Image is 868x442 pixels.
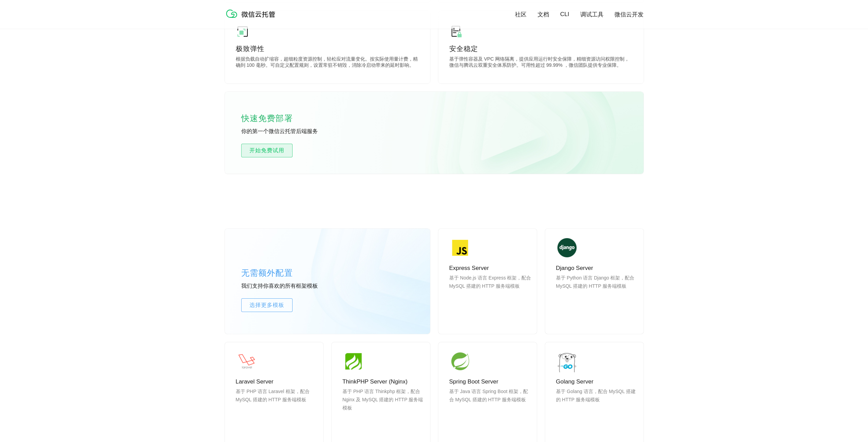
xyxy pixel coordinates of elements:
[449,56,633,70] p: 基于弹性容器及 VPC 网络隔离，提供应用运行时安全保障，精细资源访问权限控制，微信与腾讯云双重安全体系防护。可用性超过 99.99% ，微信团队提供专业保障。
[449,387,531,420] p: 基于 Java 语言 Spring Boot 框架，配合 MySQL 搭建的 HTTP 服务端模板
[236,44,419,53] p: 极致弹性
[449,274,531,307] p: 基于 Node.js 语言 Express 框架，配合 MySQL 搭建的 HTTP 服务端模板
[515,11,527,18] a: 社区
[556,378,638,386] p: Golang Server
[449,378,531,386] p: Spring Boot Server
[241,112,310,125] p: 快速免费部署
[236,387,318,420] p: 基于 PHP 语言 Laravel 框架，配合 MySQL 搭建的 HTTP 服务端模板
[556,264,638,272] p: Django Server
[580,11,604,18] a: 调试工具
[614,11,644,18] a: 微信云开发
[236,56,419,70] p: 根据负载自动扩缩容，超细粒度资源控制，轻松应对流量变化。按实际使用量计费，精确到 100 毫秒。可自定义配置规则，设置常驻不销毁，消除冷启动带来的延时影响。
[241,266,344,280] p: 无需额外配置
[241,128,344,135] p: 你的第一个微信云托管后端服务
[236,378,318,386] p: Laravel Server
[241,283,344,290] p: 我们支持你喜欢的所有框架模板
[225,16,280,22] a: 微信云托管
[342,387,425,420] p: 基于 PHP 语言 Thinkphp 框架，配合 Nginx 及 MySQL 搭建的 HTTP 服务端模板
[560,11,569,18] a: CLI
[556,274,638,307] p: 基于 Python 语言 Django 框架，配合 MySQL 搭建的 HTTP 服务端模板
[556,387,638,420] p: 基于 Golang 语言，配合 MySQL 搭建的 HTTP 服务端模板
[342,378,425,386] p: ThinkPHP Server (Nginx)
[242,146,292,155] span: 开始免费试用
[225,7,280,21] img: 微信云托管
[537,11,549,18] a: 文档
[449,264,531,272] p: Express Server
[242,301,292,309] span: 选择更多模板
[449,44,633,53] p: 安全稳定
